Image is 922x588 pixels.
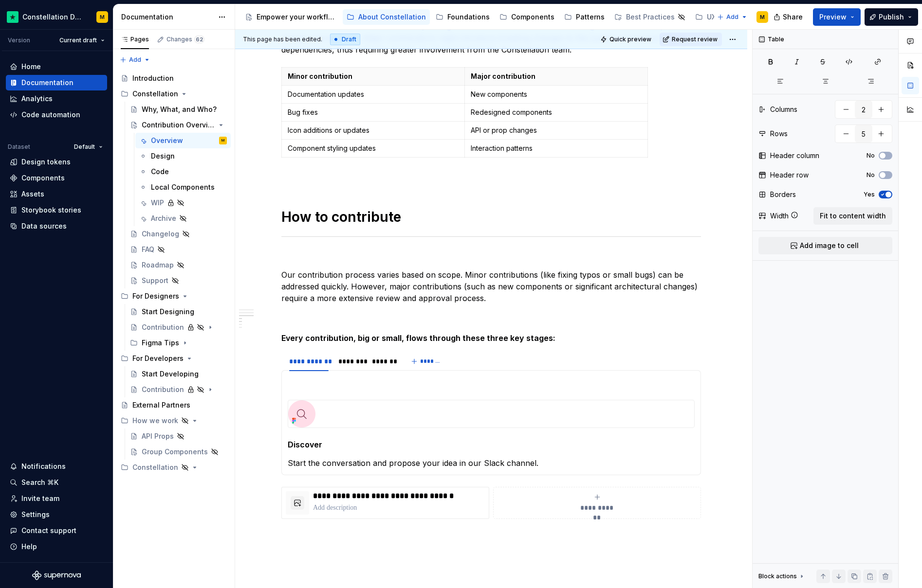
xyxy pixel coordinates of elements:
[142,229,179,239] div: Changelog
[471,72,535,80] strong: Major contribution
[126,335,231,351] div: Figma Tips
[142,369,199,379] div: Start Developing
[126,273,231,288] a: Support
[760,13,765,21] div: M
[770,190,796,199] div: Borders
[100,13,105,21] div: M
[126,366,231,382] a: Start Developing
[32,570,81,580] svg: Supernova Logo
[142,307,194,317] div: Start Designing
[121,12,213,22] div: Documentation
[132,416,178,426] div: How we work
[820,211,886,221] span: Fit to content width
[117,53,153,67] button: Add
[609,36,651,43] span: Quick preview
[151,198,164,208] div: WIP
[59,36,97,44] span: Current draft
[135,133,231,148] a: OverviewM
[117,86,231,102] div: Constellation
[151,182,215,192] div: Local Components
[560,9,609,25] a: Patterns
[142,105,217,114] div: Why, What, and Who?
[288,107,459,117] p: Bug fixes
[496,9,558,25] a: Components
[21,221,67,231] div: Data sources
[21,205,81,215] div: Storybook stories
[770,170,809,180] div: Header row
[21,78,74,88] div: Documentation
[117,413,231,428] div: How we work
[142,322,184,332] div: Contribution
[6,539,107,554] button: Help
[132,291,179,301] div: For Designers
[597,33,656,46] button: Quick preview
[21,157,71,167] div: Design tokens
[21,173,65,183] div: Components
[142,276,168,285] div: Support
[288,72,352,80] strong: Minor contribution
[132,400,190,410] div: External Partners
[132,354,184,363] div: For Developers
[126,304,231,320] a: Start Designing
[660,33,722,46] button: Request review
[691,9,757,25] a: UX Writing
[132,89,178,99] div: Constellation
[726,13,738,21] span: Add
[770,211,789,221] div: Width
[126,102,231,117] a: Why, What, and Who?
[21,189,44,199] div: Assets
[758,570,806,583] div: Block actions
[288,457,695,469] p: Start the conversation and propose your idea in our Slack channel.
[288,125,459,135] p: Icon additions or updates
[142,431,174,441] div: API Props
[8,143,30,151] div: Dataset
[21,110,80,120] div: Code automation
[770,151,819,160] div: Header column
[819,12,847,22] span: Preview
[117,397,231,413] a: External Partners
[6,75,107,90] a: Documentation
[126,257,231,273] a: Roadmap
[221,136,224,145] div: M
[867,152,875,160] label: No
[117,351,231,366] div: For Developers
[281,269,701,304] p: Our contribution process varies based on scope. Minor contributions (like fixing typos or small b...
[672,36,718,43] span: Request review
[142,385,184,394] div: Contribution
[288,440,322,449] strong: Discover
[6,523,107,538] button: Contact support
[471,89,642,99] p: New components
[447,12,490,22] div: Foundations
[135,211,231,226] a: Archive
[6,107,107,123] a: Code automation
[21,510,50,519] div: Settings
[142,120,215,130] div: Contribution Overview
[6,202,107,218] a: Storybook stories
[358,12,426,22] div: About Constellation
[151,167,169,177] div: Code
[281,208,701,226] h1: How to contribute
[6,154,107,170] a: Design tokens
[126,320,231,335] a: Contribution
[142,260,174,270] div: Roadmap
[2,6,111,27] button: Constellation Design SystemM
[132,73,174,83] div: Introduction
[288,376,695,469] section-item: 1. Discovery
[770,129,788,139] div: Rows
[21,62,41,71] div: Home
[867,171,875,179] label: No
[343,9,430,25] a: About Constellation
[129,56,141,64] span: Add
[626,12,675,22] div: Best Practices
[471,107,642,117] p: Redesigned components
[610,9,689,25] a: Best Practices
[813,8,861,26] button: Preview
[800,241,859,250] span: Add image to cell
[126,117,231,133] a: Contribution Overview
[241,9,341,25] a: Empower your workflow. Build incredible experiences.
[142,338,179,348] div: Figma Tips
[6,170,107,186] a: Components
[126,428,231,444] a: API Props
[70,140,107,154] button: Default
[6,475,107,490] button: Search ⌘K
